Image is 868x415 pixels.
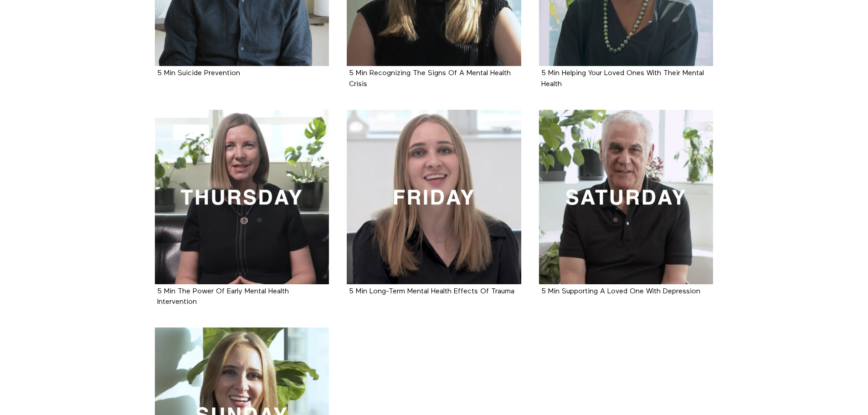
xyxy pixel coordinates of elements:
a: 5 Min Supporting A Loved One With Depression [541,288,700,295]
strong: 5 Min Supporting A Loved One With Depression [541,288,700,295]
a: 5 Min Long-Term Mental Health Effects Of Trauma [347,110,521,284]
a: 5 Min Suicide Prevention [157,70,240,77]
strong: 5 Min Suicide Prevention [157,70,240,77]
a: 5 Min The Power Of Early Mental Health Intervention [157,288,289,305]
a: 5 Min Recognizing The Signs Of A Mental Health Crisis [349,70,511,87]
strong: 5 Min Long-Term Mental Health Effects Of Trauma [349,288,514,295]
a: 5 Min Supporting A Loved One With Depression [539,110,714,284]
a: 5 Min The Power Of Early Mental Health Intervention [155,110,329,284]
strong: 5 Min The Power Of Early Mental Health Intervention [157,288,289,306]
a: 5 Min Helping Your Loved Ones With Their Mental Health [541,70,704,87]
a: 5 Min Long-Term Mental Health Effects Of Trauma [349,288,514,295]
